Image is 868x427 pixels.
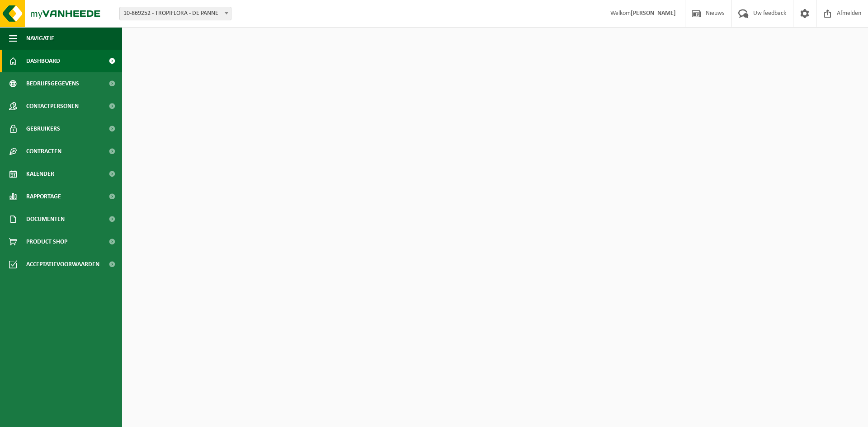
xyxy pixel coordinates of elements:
span: Documenten [26,208,65,230]
span: Product Shop [26,230,67,253]
span: 10-869252 - TROPIFLORA - DE PANNE [119,7,231,20]
strong: [PERSON_NAME] [631,10,676,17]
span: Rapportage [26,185,61,208]
span: Gebruikers [26,117,60,140]
span: Contactpersonen [26,95,79,117]
span: Dashboard [26,50,60,72]
span: Contracten [26,140,61,163]
span: Navigatie [26,27,54,50]
span: 10-869252 - TROPIFLORA - DE PANNE [120,7,231,20]
span: Bedrijfsgegevens [26,72,79,95]
span: Acceptatievoorwaarden [26,253,99,276]
span: Kalender [26,163,54,185]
